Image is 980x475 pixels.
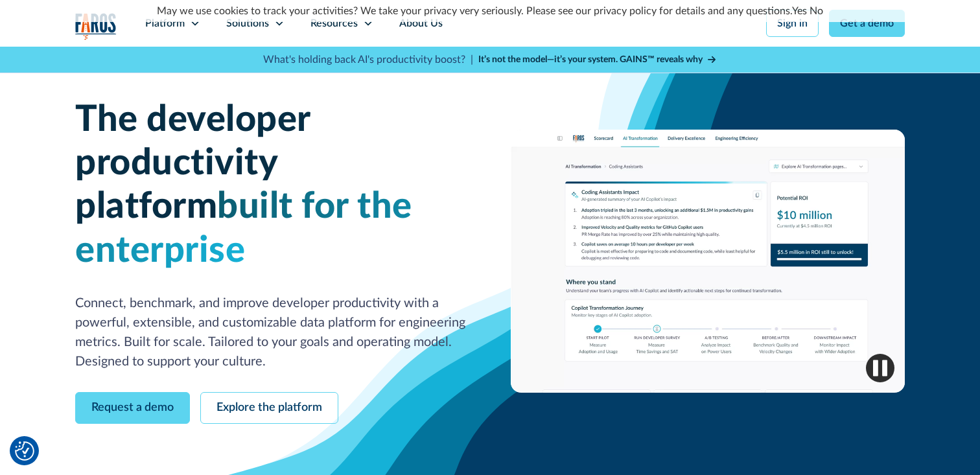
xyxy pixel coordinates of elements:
img: Logo of the analytics and reporting company Faros. [75,13,117,40]
div: Solutions [226,16,269,31]
a: No [810,6,823,16]
a: home [75,13,117,40]
strong: It’s not the model—it’s your system. GAINS™ reveals why [478,55,703,64]
div: Platform [145,16,185,31]
div: Resources [310,16,358,31]
img: Revisit consent button [15,441,34,461]
a: Get a demo [829,10,905,37]
p: Connect, benchmark, and improve developer productivity with a powerful, extensible, and customiza... [75,294,469,371]
img: Pause video [866,354,894,382]
button: Cookie Settings [15,441,34,461]
h1: The developer productivity platform [75,98,469,273]
p: What's holding back AI's productivity boost? | [263,52,473,67]
a: Explore the platform [200,392,338,424]
span: built for the enterprise [75,189,412,268]
a: It’s not the model—it’s your system. GAINS™ reveals why [478,53,717,67]
a: Request a demo [75,392,190,424]
a: Sign in [766,10,819,37]
a: Yes [792,6,807,16]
